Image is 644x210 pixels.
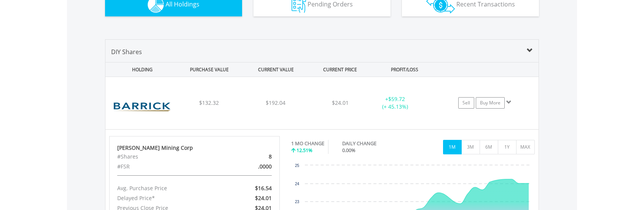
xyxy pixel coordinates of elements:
[266,99,285,106] span: $192.04
[243,63,308,77] div: CURRENT VALUE
[498,140,516,154] button: 1Y
[295,182,300,186] text: 24
[255,184,272,192] span: $16.54
[199,99,219,106] span: $132.32
[222,162,277,172] div: .0000
[177,63,242,77] div: PURCHASE VALUE
[342,140,403,147] div: DAILY CHANGE
[117,144,272,152] div: [PERSON_NAME] Mining Corp
[112,193,222,203] div: Delayed Price*
[295,164,300,168] text: 25
[112,183,222,193] div: Avg. Purchase Price
[111,48,142,56] span: DIY Shares
[295,200,300,204] text: 23
[476,97,505,109] a: Buy More
[480,140,498,154] button: 6M
[310,63,370,77] div: CURRENT PRICE
[296,147,312,154] span: 12.51%
[443,140,462,154] button: 1M
[367,95,424,111] div: + (+ 45.13%)
[291,140,324,147] div: 1 MO CHANGE
[332,99,349,106] span: $24.01
[112,152,222,162] div: #Shares
[255,194,272,202] span: $24.01
[222,152,277,162] div: 8
[342,147,355,154] span: 0.00%
[516,140,535,154] button: MAX
[461,140,480,154] button: 3M
[372,63,437,77] div: PROFIT/LOSS
[106,63,175,77] div: HOLDING
[458,97,474,109] a: Sell
[388,95,405,103] span: $59.72
[109,87,175,127] img: EQU.US.B.png
[112,162,222,172] div: #FSR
